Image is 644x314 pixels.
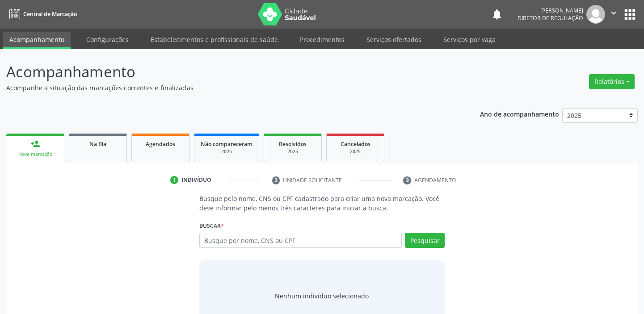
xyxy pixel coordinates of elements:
button: notifications [491,8,503,21]
a: Serviços ofertados [360,32,428,47]
div: 2025 [270,148,315,155]
img: img [586,5,605,24]
button: apps [622,7,638,22]
a: Acompanhamento [3,32,71,49]
p: Ano de acompanhamento [480,108,559,119]
input: Busque por nome, CNS ou CPF [199,233,402,248]
button:  [605,5,622,24]
p: Acompanhamento [6,61,448,83]
label: Buscar [199,219,224,233]
span: Resolvidos [279,140,307,148]
div: Indivíduo [181,176,211,184]
span: Cancelados [341,140,370,148]
button: Relatórios [589,74,635,89]
span: Central de Marcação [23,10,77,18]
i:  [609,8,619,18]
p: Acompanhe a situação das marcações correntes e finalizadas [6,83,448,92]
button: Pesquisar [405,233,445,248]
div: person_add [30,139,40,149]
span: Na fila [89,140,106,148]
a: Serviços por vaga [437,32,502,47]
div: 2025 [333,148,378,155]
div: Nova marcação [13,151,58,158]
span: Agendados [146,140,175,148]
div: 1 [170,176,178,184]
p: Busque pelo nome, CNS ou CPF cadastrado para criar uma nova marcação. Você deve informar pelo men... [199,194,445,213]
div: Nenhum indivíduo selecionado [275,291,369,301]
div: 2025 [201,148,253,155]
a: Configurações [80,32,135,47]
div: [PERSON_NAME] [518,7,583,14]
span: Diretor de regulação [518,14,583,22]
span: Não compareceram [201,140,253,148]
a: Procedimentos [294,32,351,47]
a: Central de Marcação [6,7,77,21]
a: Estabelecimentos e profissionais de saúde [144,32,284,47]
